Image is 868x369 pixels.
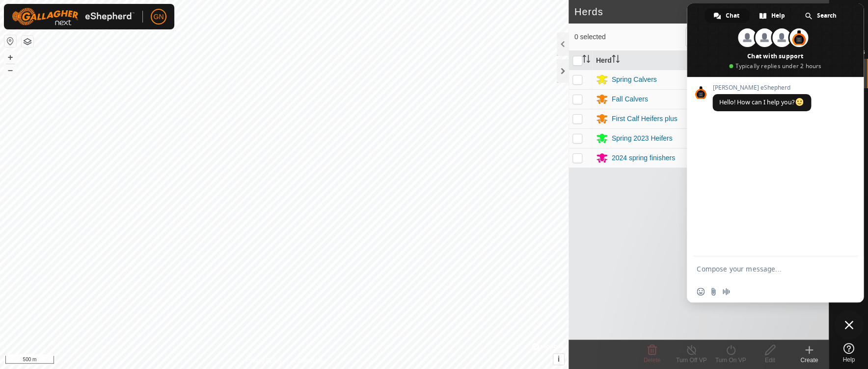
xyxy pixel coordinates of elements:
div: Turn Off VP [672,356,711,365]
button: i [553,354,564,365]
div: Create [789,356,829,365]
span: Search [817,8,837,23]
div: Edit [750,356,789,365]
div: Turn On VP [711,356,750,365]
div: 2024 spring finishers [612,153,675,163]
button: Map Layers [22,36,33,48]
span: Audio message [722,288,730,295]
input: Search (S) [685,26,804,47]
button: – [4,64,16,76]
span: Help [771,8,785,23]
span: 0 selected [574,32,685,42]
div: Spring Calvers [612,74,657,85]
button: Reset Map [4,35,16,47]
span: Send a file [709,288,717,295]
div: First Calf Heifers plus [612,114,678,124]
p-sorticon: Activate to sort [612,56,620,64]
img: Gallagher Logo [12,8,135,25]
span: Hello! How can I help you? [719,98,804,106]
p-sorticon: Activate to sort [582,56,590,64]
div: Spring 2023 Heifers [612,133,673,144]
span: Insert an emoji [697,288,705,295]
a: Help [829,339,868,367]
span: i [557,355,559,363]
a: Chat [705,8,749,23]
a: Contact Us [294,356,323,365]
a: Help [750,8,795,23]
a: Search [796,8,846,23]
span: Help [842,357,855,363]
a: Close chat [834,310,864,340]
div: Fall Calvers [612,94,648,104]
span: Chat [726,8,739,23]
textarea: Compose your message... [697,256,834,281]
span: GN [154,12,164,22]
span: Delete [644,357,661,364]
th: Herd [592,51,689,70]
h2: Herds [574,6,814,18]
button: + [4,51,16,63]
a: Privacy Policy [245,356,282,365]
span: [PERSON_NAME] eShepherd [712,84,811,91]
